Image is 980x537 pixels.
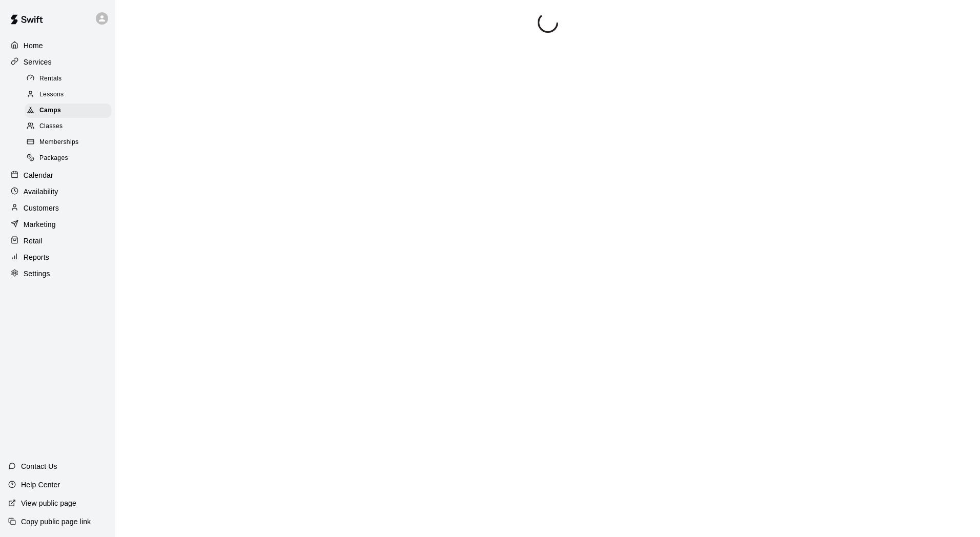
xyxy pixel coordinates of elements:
[21,498,76,508] p: View public page
[24,57,52,67] p: Services
[8,266,107,281] a: Settings
[39,121,63,132] span: Classes
[24,187,58,197] p: Availability
[25,88,111,102] div: Lessons
[24,236,43,246] p: Retail
[25,135,111,150] div: Memberships
[39,137,78,148] span: Memberships
[21,517,91,527] p: Copy public page link
[21,480,60,490] p: Help Center
[39,153,68,163] span: Packages
[25,135,115,151] a: Memberships
[21,461,57,471] p: Contact Us
[24,40,43,51] p: Home
[39,90,64,100] span: Lessons
[8,200,107,216] a: Customers
[39,106,61,116] span: Camps
[24,170,53,180] p: Calendar
[25,119,115,135] a: Classes
[24,219,56,230] p: Marketing
[25,103,115,119] a: Camps
[25,71,115,87] a: Rentals
[25,104,111,118] div: Camps
[25,151,115,167] a: Packages
[25,72,111,86] div: Rentals
[8,54,107,70] a: Services
[25,151,111,166] div: Packages
[25,87,115,102] a: Lessons
[24,252,49,262] p: Reports
[8,184,107,199] a: Availability
[8,217,107,232] a: Marketing
[24,268,50,279] p: Settings
[8,233,107,249] a: Retail
[8,38,107,53] a: Home
[8,250,107,265] a: Reports
[8,168,107,183] a: Calendar
[39,74,62,84] span: Rentals
[24,203,59,213] p: Customers
[25,119,111,134] div: Classes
